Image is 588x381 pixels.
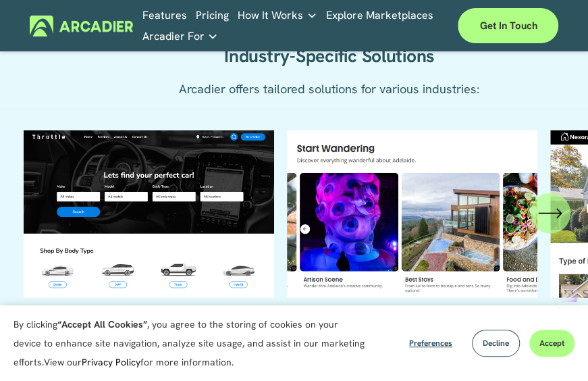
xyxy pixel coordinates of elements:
a: Privacy Policy [82,356,140,368]
p: By clicking , you agree to the storing of cookies on your device to enhance site navigation, anal... [14,315,365,372]
span: Decline [483,338,509,349]
button: Next [530,193,570,234]
span: How It Works [238,6,303,25]
button: Preferences [399,330,462,357]
a: folder dropdown [142,26,218,47]
a: Explore Marketplaces [326,5,433,26]
a: Pricing [195,5,228,26]
span: Arcadier For [142,27,204,46]
iframe: Chat Widget [520,316,588,381]
a: Features [142,5,186,26]
a: Get in touch [458,8,558,43]
span: Preferences [409,338,452,349]
h2: Industry-Specific Solutions [211,45,448,68]
img: Arcadier [30,16,133,36]
span: Arcadier offers tailored solutions for various industries: [179,81,479,97]
button: Decline [472,330,520,357]
a: folder dropdown [238,5,317,26]
strong: “Accept All Cookies” [57,318,147,330]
